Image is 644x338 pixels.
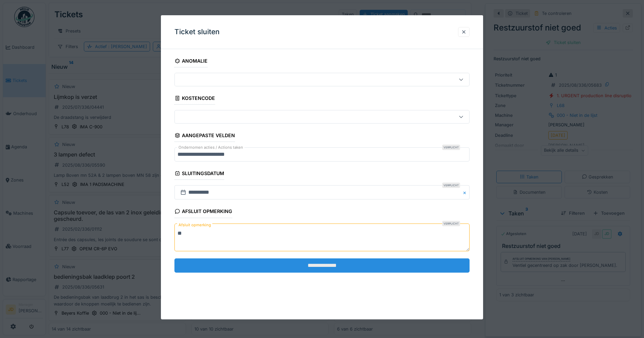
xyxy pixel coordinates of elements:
div: Verplicht [442,183,460,188]
button: Close [462,185,470,199]
div: Anomalie [174,56,208,67]
div: Afsluit opmerking [174,206,232,218]
h3: Ticket sluiten [174,28,220,36]
div: Verplicht [442,145,460,150]
div: Sluitingsdatum [174,168,224,180]
label: Ondernomen acties / Actions taken [177,145,244,150]
div: Verplicht [442,220,460,226]
div: Aangepaste velden [174,130,235,142]
label: Afsluit opmerking [177,220,212,229]
div: Kostencode [174,93,215,105]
